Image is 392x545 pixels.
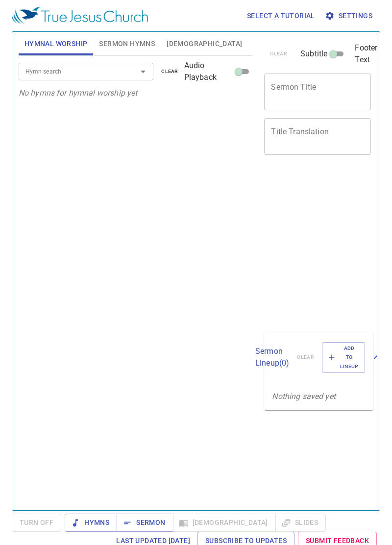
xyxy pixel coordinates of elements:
button: Open [136,65,150,78]
span: Footer Text [355,42,377,66]
i: Nothing saved yet [272,392,336,401]
button: clear [155,66,184,77]
span: Audio Playback [184,60,233,83]
button: Add to Lineup [322,342,365,373]
button: Hymns [65,514,117,532]
span: Subtitle [300,48,327,60]
div: Sermon Lineup(0)clearAdd to Lineup [264,332,373,383]
span: Hymnal Worship [24,38,88,50]
span: Sermon [124,517,165,529]
button: Select a tutorial [243,7,319,25]
span: [DEMOGRAPHIC_DATA] [167,38,242,50]
span: Settings [327,10,372,22]
span: Add to Lineup [328,344,359,371]
button: Settings [323,7,376,25]
iframe: from-child [260,165,351,329]
img: True Jesus Church [12,7,148,25]
span: Hymns [73,517,109,529]
span: Sermon Hymns [99,38,155,50]
p: Sermon Lineup ( 0 ) [255,346,289,369]
span: clear [161,67,178,76]
button: Sermon [117,514,173,532]
span: Select a tutorial [247,10,315,22]
i: No hymns for hymnal worship yet [19,88,138,98]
